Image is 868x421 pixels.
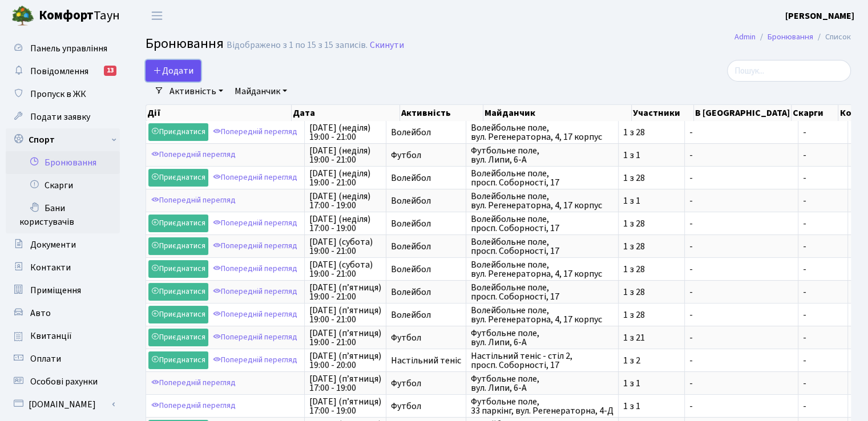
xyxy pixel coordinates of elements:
[146,34,224,54] span: Бронювання
[768,31,813,43] a: Бронювання
[148,397,239,415] a: Попередній перегляд
[227,40,368,51] div: Відображено з 1 по 15 з 15 записів.
[471,306,613,324] span: Волейбольне поле, вул. Регенераторна, 4, 17 корпус
[471,192,613,210] span: Волейбольне поле, вул. Регенераторна, 4, 17 корпус
[391,333,461,342] span: Футбол
[210,329,300,346] a: Попередній перегляд
[30,353,61,365] span: Оплати
[400,105,483,121] th: Активність
[391,219,461,228] span: Волейбол
[727,60,851,82] input: Пошук...
[717,25,868,49] nav: breadcrumb
[309,397,381,415] span: [DATE] (п’ятниця) 17:00 - 19:00
[370,40,404,51] a: Скинути
[813,31,851,43] li: Список
[391,242,461,251] span: Волейбол
[803,402,843,411] span: -
[309,260,381,278] span: [DATE] (субота) 19:00 - 21:00
[6,393,120,416] a: [DOMAIN_NAME]
[623,196,680,205] span: 1 з 1
[6,151,120,174] a: Бронювання
[623,128,680,137] span: 1 з 28
[803,265,843,274] span: -
[623,242,680,251] span: 1 з 28
[689,356,793,365] span: -
[689,379,793,388] span: -
[146,105,292,121] th: Дії
[803,333,843,342] span: -
[148,351,208,369] a: Приєднатися
[391,151,461,160] span: Футбол
[689,288,793,297] span: -
[623,288,680,297] span: 1 з 28
[148,306,208,323] a: Приєднатися
[30,330,72,342] span: Квитанції
[6,302,120,325] a: Авто
[792,105,838,121] th: Скарги
[104,66,116,76] div: 13
[6,347,120,370] a: Оплати
[6,197,120,233] a: Бани користувачів
[471,374,613,392] span: Футбольне поле, вул. Липи, 6-А
[471,169,613,187] span: Волейбольне поле, просп. Соборності, 17
[785,10,854,22] b: [PERSON_NAME]
[309,283,381,301] span: [DATE] (п’ятниця) 19:00 - 21:00
[146,60,201,82] button: Додати
[309,374,381,392] span: [DATE] (п’ятниця) 17:00 - 19:00
[6,174,120,197] a: Скарги
[471,146,613,164] span: Футбольне поле, вул. Липи, 6-А
[391,128,461,137] span: Волейбол
[6,370,120,393] a: Особові рахунки
[6,325,120,347] a: Квитанції
[803,356,843,365] span: -
[309,146,381,164] span: [DATE] (неділя) 19:00 - 21:00
[803,288,843,297] span: -
[210,214,300,232] a: Попередній перегляд
[30,238,76,251] span: Документи
[6,279,120,302] a: Приміщення
[803,173,843,183] span: -
[30,284,81,297] span: Приміщення
[148,237,208,255] a: Приєднатися
[143,6,171,25] button: Переключити навігацію
[148,169,208,187] a: Приєднатися
[689,242,793,251] span: -
[148,214,208,232] a: Приєднатися
[803,196,843,205] span: -
[6,37,120,60] a: Панель управління
[309,329,381,347] span: [DATE] (п’ятниця) 19:00 - 21:00
[623,173,680,183] span: 1 з 28
[292,105,400,121] th: Дата
[471,283,613,301] span: Волейбольне поле, просп. Соборності, 17
[803,310,843,319] span: -
[148,329,208,346] a: Приєднатися
[623,333,680,342] span: 1 з 21
[230,82,292,101] a: Майданчик
[30,261,71,274] span: Контакти
[148,123,208,141] a: Приєднатися
[483,105,632,121] th: Майданчик
[803,379,843,388] span: -
[309,192,381,210] span: [DATE] (неділя) 17:00 - 19:00
[210,260,300,278] a: Попередній перегляд
[30,65,88,78] span: Повідомлення
[210,123,300,141] a: Попередній перегляд
[148,260,208,278] a: Приєднатися
[30,42,107,55] span: Панель управління
[471,329,613,347] span: Футбольне поле, вул. Липи, 6-А
[623,379,680,388] span: 1 з 1
[689,310,793,319] span: -
[471,237,613,256] span: Волейбольне поле, просп. Соборності, 17
[623,356,680,365] span: 1 з 2
[689,265,793,274] span: -
[689,173,793,183] span: -
[734,31,756,43] a: Admin
[391,265,461,274] span: Волейбол
[623,265,680,274] span: 1 з 28
[309,306,381,324] span: [DATE] (п’ятниця) 19:00 - 21:00
[803,151,843,160] span: -
[309,214,381,233] span: [DATE] (неділя) 17:00 - 19:00
[11,5,34,27] img: logo.png
[694,105,792,121] th: В [GEOGRAPHIC_DATA]
[803,219,843,228] span: -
